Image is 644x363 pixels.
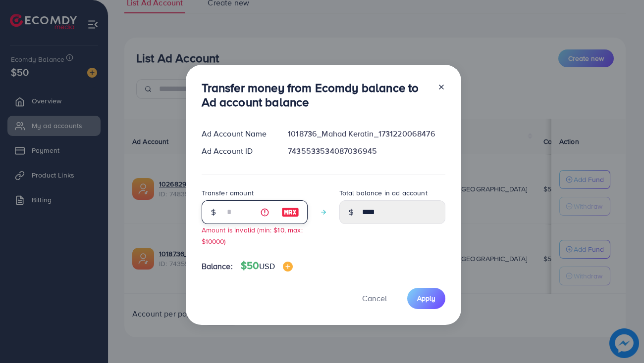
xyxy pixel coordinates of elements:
button: Cancel [350,288,399,309]
div: Ad Account Name [194,128,280,139]
h3: Transfer money from Ecomdy balance to Ad account balance [202,81,429,109]
div: Ad Account ID [194,145,280,157]
div: 1018736_Mahad Keratin_1731220068476 [280,128,453,139]
button: Apply [407,288,445,309]
span: Balance: [202,261,233,272]
h4: $50 [241,260,293,272]
div: 7435533534087036945 [280,145,453,157]
span: USD [259,261,274,272]
span: Cancel [362,293,387,304]
label: Total balance in ad account [339,188,428,198]
small: Amount is invalid (min: $10, max: $10000) [202,225,303,246]
img: image [281,206,299,218]
label: Transfer amount [202,188,254,198]
img: image [283,262,293,272]
span: Apply [417,293,435,303]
